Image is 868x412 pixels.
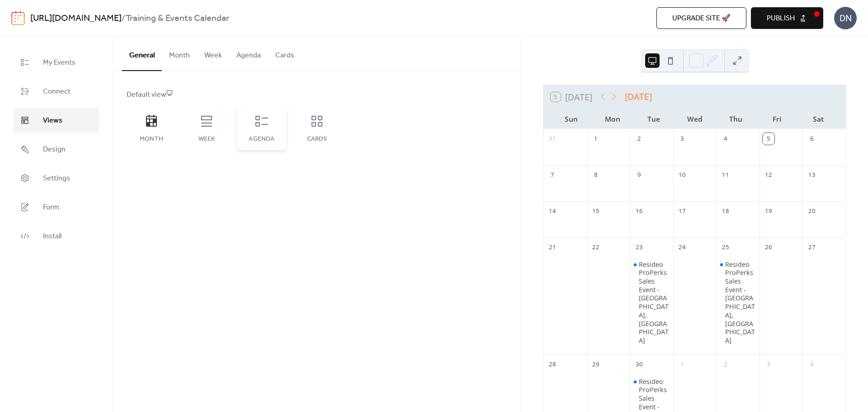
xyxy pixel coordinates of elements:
[756,109,797,129] div: Fri
[43,144,66,155] span: Design
[43,115,62,126] span: Views
[763,205,774,217] div: 19
[725,260,756,345] div: Resideo ProPerks Sales Event - [GEOGRAPHIC_DATA], [GEOGRAPHIC_DATA]
[14,50,99,75] a: My Events
[767,13,795,24] span: Publish
[630,260,673,345] div: Resideo ProPerks Sales Event - Raleigh, NC
[715,109,756,129] div: Thu
[191,136,222,143] div: Week
[676,359,688,370] div: 1
[551,109,592,129] div: Sun
[592,109,633,129] div: Mon
[751,7,823,29] button: Publish
[763,133,774,145] div: 5
[14,79,99,104] a: Connect
[127,90,505,100] div: Default view
[806,169,818,181] div: 13
[676,169,688,181] div: 10
[719,359,731,370] div: 2
[11,11,25,25] img: logo
[547,205,558,217] div: 14
[547,169,558,181] div: 7
[633,359,645,370] div: 30
[14,195,99,219] a: Form
[806,133,818,145] div: 6
[246,136,278,143] div: Agenda
[43,86,71,97] span: Connect
[547,242,558,253] div: 21
[806,359,818,370] div: 4
[719,133,731,145] div: 4
[639,260,670,345] div: Resideo ProPerks Sales Event - [GEOGRAPHIC_DATA], [GEOGRAPHIC_DATA]
[126,10,229,27] b: Training & Events Calendar
[43,173,70,184] span: Settings
[763,359,774,370] div: 3
[672,13,731,24] span: Upgrade site 🚀
[656,7,746,29] button: Upgrade site 🚀
[676,242,688,253] div: 24
[719,169,731,181] div: 11
[676,133,688,145] div: 3
[122,10,126,27] b: /
[14,137,99,161] a: Design
[676,205,688,217] div: 17
[633,205,645,217] div: 16
[122,37,162,71] button: General
[43,57,75,68] span: My Events
[229,37,268,70] button: Agenda
[136,136,167,143] div: Month
[625,90,652,104] div: [DATE]
[43,202,59,213] span: Form
[590,169,602,181] div: 8
[162,37,197,70] button: Month
[633,133,645,145] div: 2
[763,242,774,253] div: 26
[716,260,759,345] div: Resideo ProPerks Sales Event - Garner, NC
[590,205,602,217] div: 15
[674,109,715,129] div: Wed
[590,359,602,370] div: 29
[633,242,645,253] div: 23
[590,242,602,253] div: 22
[43,231,61,242] span: Install
[547,133,558,145] div: 31
[806,242,818,253] div: 27
[806,205,818,217] div: 20
[719,242,731,253] div: 25
[14,166,99,190] a: Settings
[633,169,645,181] div: 9
[590,133,602,145] div: 1
[633,109,674,129] div: Tue
[301,136,333,143] div: Cards
[30,10,122,27] a: [URL][DOMAIN_NAME]
[797,109,839,129] div: Sat
[268,37,302,70] button: Cards
[14,224,99,248] a: Install
[834,7,857,29] div: DN
[719,205,731,217] div: 18
[14,108,99,133] a: Views
[763,169,774,181] div: 12
[197,37,229,70] button: Week
[547,359,558,370] div: 28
